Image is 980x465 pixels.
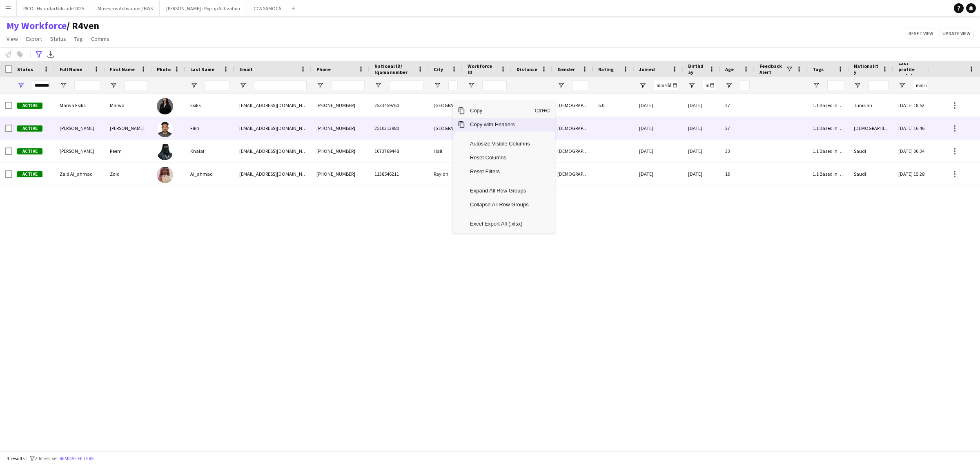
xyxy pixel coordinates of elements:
[234,163,312,185] div: [EMAIL_ADDRESS][DOMAIN_NAME]
[598,66,614,72] span: Rating
[808,94,849,116] div: 1.1 Based in [GEOGRAPHIC_DATA], 2.2 English Level = 2/3 Good, Final Saudi Event Award Staff, Phot...
[703,80,715,90] input: Birthday Filter Input
[434,66,443,72] span: City
[185,94,234,116] div: ksiksi
[316,82,324,89] button: Open Filter Menu
[331,80,365,90] input: Phone Filter Input
[46,49,56,59] app-action-btn: Export XLSX
[60,102,87,108] span: Marwa ksiksi
[639,66,655,72] span: Joined
[552,94,593,116] div: [DEMOGRAPHIC_DATA]
[239,82,247,89] button: Open Filter Menu
[639,82,646,89] button: Open Filter Menu
[185,163,234,185] div: Al_ahmad
[849,94,893,116] div: Tunisian
[557,82,565,89] button: Open Filter Menu
[50,35,66,42] span: Status
[557,66,575,72] span: Gender
[683,163,720,185] div: [DATE]
[157,167,173,183] img: Zaid Al_ahmad
[808,117,849,139] div: 1.1 Based in [GEOGRAPHIC_DATA], 2.2 English Level = 2/3 Good, Presentable B
[429,163,463,185] div: Rayidh
[17,66,33,72] span: Status
[808,163,849,185] div: 1.1 Based in [GEOGRAPHIC_DATA], 2.1 English Level = 1/3 Poor, Presentable B
[35,455,58,461] span: 2 filters set
[74,80,100,90] input: Full Name Filter Input
[110,66,135,72] span: First Name
[827,80,844,90] input: Tags Filter Input
[374,125,399,131] span: 2510313980
[110,82,117,89] button: Open Filter Menu
[683,140,720,162] div: [DATE]
[808,140,849,162] div: 1.1 Based in [GEOGRAPHIC_DATA], 2.1 English Level = 1/3 Poor, Presentable B
[234,117,312,139] div: [EMAIL_ADDRESS][DOMAIN_NAME]
[854,82,861,89] button: Open Filter Menu
[190,66,214,72] span: Last Name
[465,151,535,165] span: Reset Columns
[720,117,755,139] div: 27
[813,66,824,72] span: Tags
[234,140,312,162] div: [EMAIL_ADDRESS][DOMAIN_NAME]
[854,63,879,75] span: Nationality
[683,94,720,116] div: [DATE]
[634,117,683,139] div: [DATE]
[463,94,512,116] div: 1853
[312,163,370,185] div: [PHONE_NUMBER]
[634,94,683,116] div: [DATE]
[465,165,535,179] span: Reset Filters
[535,104,552,118] span: Ctrl+C
[374,171,399,177] span: 1138546211
[239,66,252,72] span: Email
[465,184,535,198] span: Expand All Row Groups
[60,82,67,89] button: Open Filter Menu
[654,80,678,90] input: Joined Filter Input
[468,82,475,89] button: Open Filter Menu
[465,137,535,151] span: Autosize Visible Columns
[374,102,399,108] span: 2533459760
[157,66,171,72] span: Photo
[720,140,755,162] div: 33
[720,163,755,185] div: 19
[429,140,463,162] div: Hail
[517,66,537,72] span: Distance
[71,34,86,44] a: Tag
[893,94,938,116] div: [DATE] 18:52
[940,29,973,38] button: Update view
[185,117,234,139] div: Fikri
[429,94,463,116] div: [GEOGRAPHIC_DATA]
[634,163,683,185] div: [DATE]
[893,117,938,139] div: [DATE] 16:46
[552,140,593,162] div: [DEMOGRAPHIC_DATA]
[23,34,45,44] a: Export
[205,80,229,90] input: Last Name Filter Input
[813,82,820,89] button: Open Filter Menu
[465,217,535,231] span: Excel Export All (.xlsx)
[849,117,893,139] div: [DEMOGRAPHIC_DATA]
[17,82,24,89] button: Open Filter Menu
[725,82,733,89] button: Open Filter Menu
[17,148,42,154] span: Active
[312,117,370,139] div: [PHONE_NUMBER]
[160,0,247,16] button: [PERSON_NAME] - Pop up Activation
[190,82,198,89] button: Open Filter Menu
[759,63,786,75] span: Feedback Alert
[316,66,331,72] span: Phone
[572,80,588,90] input: Gender Filter Input
[105,94,152,116] div: Marwa
[3,34,21,44] a: View
[17,171,42,177] span: Active
[67,20,99,32] span: R4ven
[17,125,42,132] span: Active
[869,80,889,90] input: Nationality Filter Input
[157,98,173,114] img: Marwa ksiksi
[898,82,906,89] button: Open Filter Menu
[468,63,497,75] span: Workforce ID
[105,117,152,139] div: [PERSON_NAME]
[47,34,69,44] a: Status
[74,35,83,42] span: Tag
[7,35,18,42] span: View
[913,80,933,90] input: Last profile update Filter Input
[105,163,152,185] div: Zaid
[58,454,95,463] button: Remove filters
[849,163,893,185] div: Saudi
